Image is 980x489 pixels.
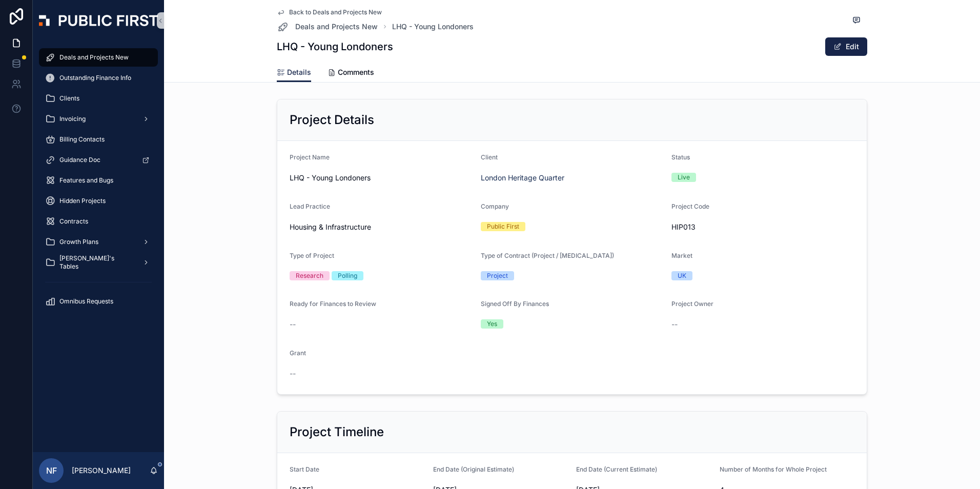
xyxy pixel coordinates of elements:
span: Comments [338,67,374,77]
span: Contracts [59,217,88,226]
span: NF [46,464,57,477]
span: Invoicing [59,115,86,123]
h2: Project Timeline [290,424,384,440]
a: Comments [328,63,374,84]
span: -- [671,319,678,330]
span: Project Name [290,153,330,161]
a: Deals and Projects New [277,21,378,33]
span: Type of Contract (Project / [MEDICAL_DATA]) [481,252,614,259]
div: Research [296,271,323,280]
div: Live [678,173,690,182]
span: Status [671,153,690,161]
span: End Date (Current Estimate) [576,465,657,473]
span: -- [290,369,296,379]
span: Hidden Projects [59,197,106,205]
div: Public First [487,222,519,231]
span: Guidance Doc [59,156,100,164]
span: Deals and Projects New [59,53,129,62]
a: [PERSON_NAME]'s Tables [39,253,158,272]
a: Outstanding Finance Info [39,69,158,87]
span: -- [290,319,296,330]
span: Signed Off By Finances [481,300,549,308]
span: Omnibus Requests [59,297,113,305]
div: UK [678,271,686,280]
span: Market [671,252,692,259]
a: Details [277,63,311,83]
div: Yes [487,319,497,329]
a: London Heritage Quarter [481,173,564,183]
span: Growth Plans [59,238,98,246]
span: Start Date [290,465,319,473]
a: Back to Deals and Projects New [277,8,382,16]
a: Clients [39,89,158,108]
a: Hidden Projects [39,192,158,210]
span: Outstanding Finance Info [59,74,131,82]
span: Clients [59,94,79,103]
span: LHQ - Young Londoners [290,173,473,183]
span: [PERSON_NAME]'s Tables [59,254,134,271]
span: Features and Bugs [59,176,113,185]
img: App logo [39,15,158,26]
a: Invoicing [39,110,158,128]
span: Lead Practice [290,202,330,210]
div: Polling [338,271,357,280]
span: Type of Project [290,252,334,259]
a: Features and Bugs [39,171,158,190]
a: Deals and Projects New [39,48,158,67]
span: Project Owner [671,300,713,308]
a: Contracts [39,212,158,231]
span: Back to Deals and Projects New [289,8,382,16]
span: Deals and Projects New [295,22,378,32]
span: End Date (Original Estimate) [433,465,514,473]
span: Grant [290,349,306,357]
h2: Project Details [290,112,374,128]
span: HIP013 [671,222,854,232]
span: Ready for Finances to Review [290,300,376,308]
a: LHQ - Young Londoners [392,22,474,32]
span: Billing Contacts [59,135,105,144]
p: [PERSON_NAME] [72,465,131,476]
span: Housing & Infrastructure [290,222,371,232]
span: Client [481,153,498,161]
a: Omnibus Requests [39,292,158,311]
div: scrollable content [33,41,164,324]
a: Guidance Doc [39,151,158,169]
span: Project Code [671,202,709,210]
a: Growth Plans [39,233,158,251]
span: Company [481,202,509,210]
span: Number of Months for Whole Project [720,465,827,473]
h1: LHQ - Young Londoners [277,39,393,54]
div: Project [487,271,508,280]
span: Details [287,67,311,77]
a: Billing Contacts [39,130,158,149]
button: Edit [825,37,867,56]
